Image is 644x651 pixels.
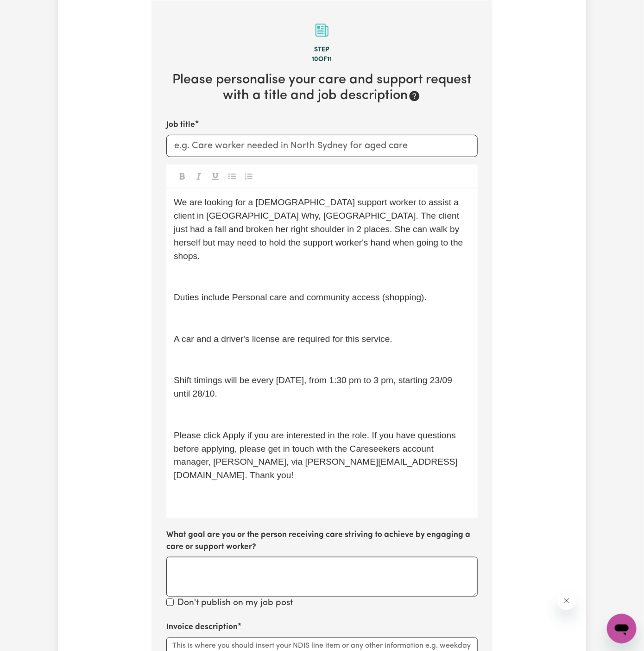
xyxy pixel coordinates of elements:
[174,375,455,398] span: Shift timings will be every [DATE], from 1:30 pm to 3 pm, starting 23/09 until 28/10.
[174,334,392,344] span: A car and a driver's license are required for this service.
[176,170,189,182] button: Toggle undefined
[166,119,195,131] label: Job title
[166,45,478,55] div: Step
[174,292,427,302] span: Duties include Personal care and community access (shopping).
[177,597,293,610] label: Don't publish on my job post
[166,529,478,554] label: What goal are you or the person receiving care striving to achieve by engaging a care or support ...
[6,6,56,14] span: Need any help?
[242,170,255,182] button: Toggle undefined
[166,72,478,104] h2: Please personalise your care and support request with a title and job description
[209,170,222,182] button: Toggle undefined
[166,621,238,633] label: Invoice description
[166,55,478,65] div: 10 of 11
[557,592,576,610] iframe: Close message
[607,614,637,644] iframe: Button to launch messaging window
[192,170,205,182] button: Toggle undefined
[174,197,466,260] span: We are looking for a [DEMOGRAPHIC_DATA] support worker to assist a client in [GEOGRAPHIC_DATA] Wh...
[174,430,458,480] span: Please click Apply if you are interested in the role. If you have questions before applying, plea...
[226,170,239,182] button: Toggle undefined
[166,135,478,157] input: e.g. Care worker needed in North Sydney for aged care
